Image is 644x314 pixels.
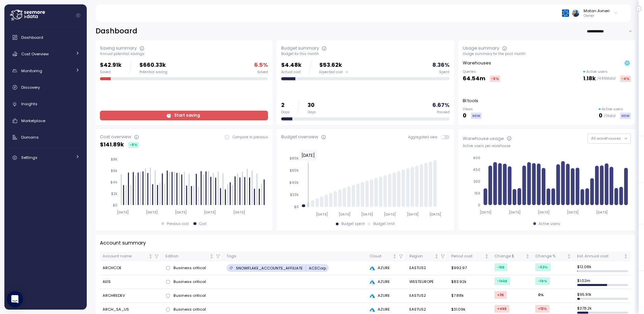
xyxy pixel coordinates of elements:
[572,9,579,17] img: ALV-UjU5Buw-CzyJ1K5bu8IX8ljTxP1r2yk8HoTTfslSzKbzWCa6EzckuzgdjvDuYc2TP1Pz5PkiZQPmBAYjAFaxkVOoyYKKT...
[494,263,507,271] div: -1k $
[538,210,550,215] tspan: [DATE]
[21,51,49,57] span: Cost Overview
[100,252,163,261] th: Account nameNot sorted
[103,253,147,259] div: Account name
[535,305,549,313] div: +13 %
[7,31,84,44] a: Dashboard
[7,131,84,144] a: Domains
[254,61,268,70] p: 6.5 %
[463,111,466,120] p: 0
[474,179,480,184] tspan: 300
[449,275,492,289] td: $83.92k
[567,210,579,215] tspan: [DATE]
[281,134,318,140] div: Budget overview
[480,210,491,215] tspan: [DATE]
[7,64,84,78] a: Monitoring
[226,253,364,259] div: Tags
[289,180,299,185] tspan: $40k
[7,151,84,164] a: Settings
[100,52,268,56] div: Annual potential savings
[316,212,328,217] tspan: [DATE]
[449,261,492,275] td: $992.97
[535,253,566,259] div: Change %
[409,253,433,259] div: Region
[290,156,299,161] tspan: $80k
[602,107,623,112] p: Active users
[463,74,485,83] p: 64.54m
[294,205,299,209] tspan: $0
[437,110,450,115] div: Passed
[584,8,610,13] div: Matan Avneri
[111,169,117,173] tspan: $6k
[110,180,117,184] tspan: $4k
[370,279,404,285] div: AZURE
[577,253,622,259] div: Est. Annual cost
[307,110,316,115] div: Days
[562,9,569,17] img: 68790ce639d2d68da1992664.PNG
[341,222,365,226] div: Budget spent
[21,68,42,74] span: Monitoring
[574,261,631,275] td: $ 12.08k
[7,97,84,111] a: Insights
[584,13,610,18] p: Owner
[281,52,449,56] div: Budget for this month
[367,252,407,261] th: CloudNot sorted
[111,157,117,162] tspan: $8k
[319,70,343,75] span: Expected cost
[588,134,631,143] button: All warehouses
[574,275,631,289] td: $ 1.02m
[591,136,621,141] span: All warehouses
[173,307,206,313] span: Business critical
[599,111,602,120] p: 0
[596,210,608,215] tspan: [DATE]
[21,155,37,160] span: Settings
[209,254,214,259] div: Not sorted
[309,265,326,271] p: ACSCorp
[473,168,480,172] tspan: 450
[535,291,546,299] div: 0 %
[173,293,206,299] span: Business critical
[100,134,131,140] div: Cost overview
[370,307,404,313] div: AZURE
[463,52,631,56] div: Usage summary for the past month
[494,253,524,259] div: Change $
[525,254,530,259] div: Not sorted
[162,252,223,261] th: EditionNot sorted
[478,203,480,207] tspan: 0
[100,261,163,275] td: ARCHCOE
[473,156,480,160] tspan: 600
[281,61,301,70] p: $4.48k
[494,291,507,299] div: +3 $
[146,210,158,215] tspan: [DATE]
[233,210,245,215] tspan: [DATE]
[100,111,268,120] a: Start saving
[96,26,137,36] h2: Dashboard
[139,61,167,70] p: $660.33k
[301,152,315,158] text: [DATE]
[463,97,478,104] p: BI tools
[434,254,439,259] div: Not sorted
[408,135,441,139] span: Aggregated view
[199,222,207,226] div: Cost
[463,144,631,148] div: Active users per warehouse
[407,252,449,261] th: RegionNot sorted
[407,261,449,275] td: EASTUS2
[370,253,391,259] div: Cloud
[474,191,480,196] tspan: 150
[21,118,45,123] span: Marketplace
[432,101,450,110] p: 6.67 %
[257,70,268,75] div: Saved
[471,113,482,119] div: NEW
[281,101,290,110] p: 2
[492,252,533,261] th: Change $Not sorted
[463,69,500,74] p: Queries
[586,69,608,74] p: Active users
[407,275,449,289] td: WESTEUROPE
[7,291,23,307] div: Open Intercom Messenger
[533,252,574,261] th: Change %Not sorted
[319,61,348,70] p: $53.62k
[535,277,550,285] div: -14 %
[567,254,571,259] div: Not sorted
[373,222,395,226] div: Budget limit
[384,212,396,217] tspan: [DATE]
